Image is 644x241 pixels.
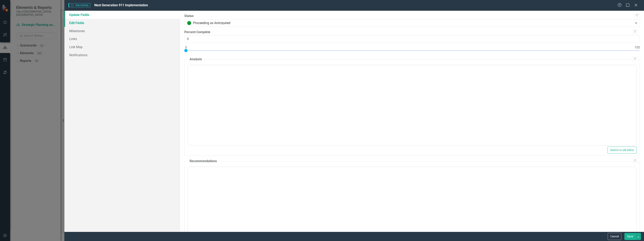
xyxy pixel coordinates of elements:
label: Status [184,14,640,18]
a: Link Map [64,43,180,51]
legend: Recommendations [188,159,219,164]
a: Edit Fields [64,19,180,27]
a: Update Fields [64,11,180,19]
iframe: Rich Text Area [188,67,636,145]
legend: Analysis [188,57,204,62]
button: Cancel [608,233,621,240]
label: Percent Complete [184,30,640,35]
span: Key Activity [68,3,90,7]
a: Notifications [64,51,180,59]
span: Next Generation 911 Implementation [94,3,148,7]
a: Links [64,35,180,43]
a: Milestones [64,27,180,35]
button: Switch to old editor [607,147,637,154]
button: Save [624,233,636,240]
